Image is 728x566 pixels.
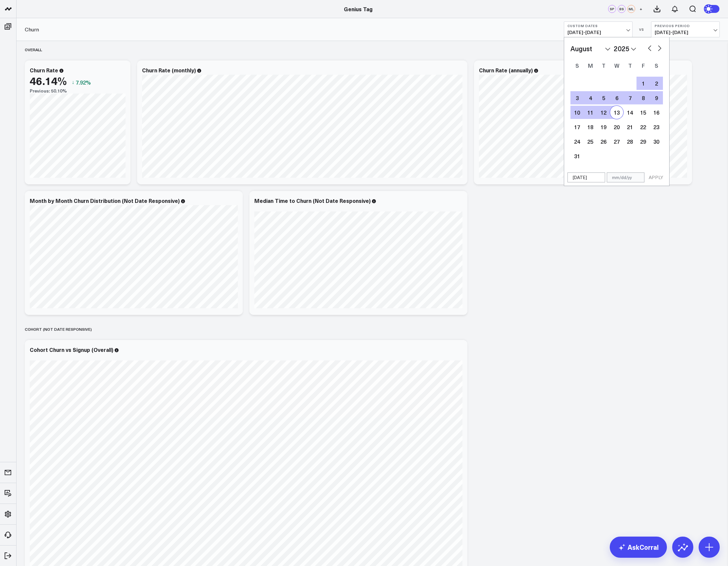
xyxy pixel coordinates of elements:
[607,172,644,182] input: mm/dd/yy
[655,24,716,28] b: Previous Period
[25,42,42,57] div: Overall
[623,60,637,71] div: Thursday
[30,88,126,94] div: Previous: 50.10%
[650,60,663,71] div: Saturday
[76,79,91,86] span: 7.92%
[570,60,584,71] div: Sunday
[142,66,196,74] div: Churn Rate (monthly)
[564,21,633,37] button: Custom Dates[DATE]-[DATE]
[254,197,371,204] div: Median Time to Churn (Not Date Responsive)
[567,24,629,28] b: Custom Dates
[636,27,648,31] div: VS
[25,321,92,337] div: COHORT (NOT DATE RESPONSIVE)
[610,60,623,71] div: Wednesday
[30,75,67,87] div: 46.14%
[639,7,642,11] span: +
[30,346,113,353] div: Cohort Churn vs Signup (Overall)
[627,5,635,13] div: ML
[30,197,180,204] div: Month by Month Churn Distribution (Not Date Responsive)
[30,66,58,74] div: Churn Rate
[479,66,533,74] div: Churn Rate (annually)
[344,5,373,13] a: Genius Tag
[567,172,605,182] input: mm/dd/yy
[646,172,666,182] button: APPLY
[72,78,74,87] span: ↓
[567,30,629,35] span: [DATE] - [DATE]
[655,30,716,35] span: [DATE] - [DATE]
[597,60,610,71] div: Tuesday
[608,5,616,13] div: SP
[637,60,650,71] div: Friday
[651,21,720,37] button: Previous Period[DATE]-[DATE]
[610,537,667,558] a: AskCorral
[25,26,39,33] a: Churn
[637,5,645,13] button: +
[584,60,597,71] div: Monday
[618,5,626,13] div: BS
